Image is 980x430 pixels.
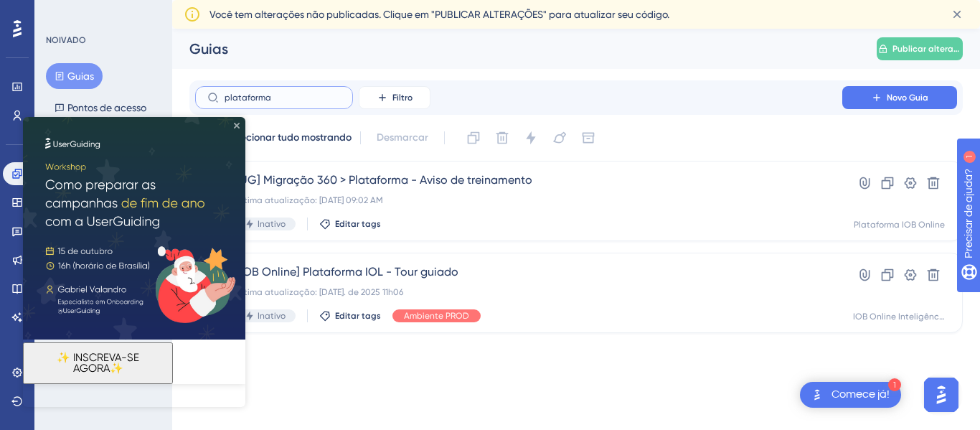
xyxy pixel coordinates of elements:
[211,6,217,11] div: Fechar visualização
[335,219,381,229] font: Editar tags
[392,93,413,103] font: Filtro
[842,86,957,109] button: Novo Guia
[133,9,138,17] font: 1
[236,173,532,187] font: [UG] Migração 360 > Plataforma - Aviso de treinamento
[236,265,458,279] font: [IOB Online] Plataforma IOL - Tour guiado
[920,373,963,416] iframe: Iniciador do Assistente de IA do UserGuiding
[225,93,341,103] input: Procurar
[359,86,430,109] button: Filtro
[335,311,381,321] font: Editar tags
[831,388,890,400] font: Comece já!
[404,311,469,321] font: Ambiente PROD
[877,37,963,60] button: Publicar alterações
[800,382,901,408] div: Abra a lista de verificação Comece!, módulos restantes: 1
[258,219,286,229] font: Inativo
[853,312,947,322] font: IOB Online Inteligência
[319,310,381,322] button: Editar tags
[67,102,146,113] font: Pontos de acesso
[854,220,945,230] font: Plataforma IOB Online
[892,44,973,54] font: Publicar alterações
[809,386,826,403] img: imagem-do-lançador-texto-alternativo
[892,381,897,389] font: 1
[189,40,228,57] font: Guias
[34,6,123,17] font: Precisar de ajuda?
[369,125,435,151] button: Desmarcar
[67,70,94,82] font: Guias
[46,95,155,121] button: Pontos de acesso
[209,9,669,20] font: Você tem alterações não publicadas. Clique em "PUBLICAR ALTERAÇÕES" para atualizar seu código.
[319,218,381,230] button: Editar tags
[46,63,103,89] button: Guias
[236,195,383,205] font: Última atualização: [DATE] 09:02 AM
[887,93,928,103] font: Novo Guia
[46,35,86,45] font: NOIVADO
[236,287,403,297] font: Última atualização: [DATE]. de 2025 11h06
[377,131,428,144] font: Desmarcar
[34,234,116,258] font: ✨ INSCREVA-SE AGORA✨
[258,311,286,321] font: Inativo
[227,131,352,144] font: Selecionar tudo mostrando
